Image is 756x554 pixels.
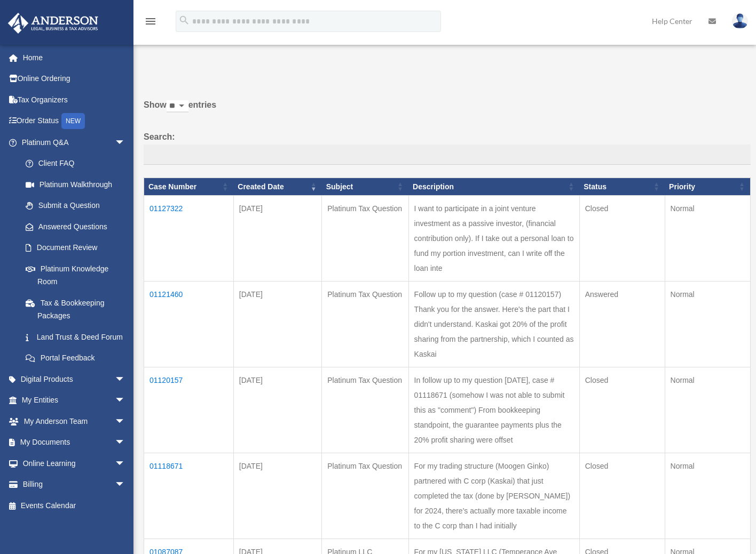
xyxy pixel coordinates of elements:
label: Show entries [144,98,751,123]
td: [DATE] [233,282,321,367]
a: menu [144,19,157,28]
a: My Documentsarrow_drop_down [7,432,141,453]
td: 01127322 [144,196,234,282]
a: Platinum Knowledge Room [15,258,136,292]
span: arrow_drop_down [115,368,136,390]
td: Normal [665,367,750,453]
i: menu [144,15,157,28]
a: Events Calendar [7,495,141,516]
a: Client FAQ [15,153,136,174]
a: Platinum Q&Aarrow_drop_down [7,132,136,153]
a: Submit a Question [15,195,136,216]
select: Showentries [167,100,188,113]
a: Digital Productsarrow_drop_down [7,368,141,390]
td: Platinum Tax Question [322,367,408,453]
td: Closed [579,196,665,282]
td: Normal [665,453,750,539]
td: Answered [579,282,665,367]
td: In follow up to my question [DATE], case # 01118671 (somehow I was not able to submit this as "co... [408,367,579,453]
span: arrow_drop_down [115,411,136,432]
a: Billingarrow_drop_down [7,474,141,495]
span: arrow_drop_down [115,474,136,496]
th: Subject: activate to sort column ascending [322,178,408,196]
td: I want to participate in a joint venture investment as a passive investor, (financial contributio... [408,196,579,282]
th: Status: activate to sort column ascending [579,178,665,196]
td: Closed [579,453,665,539]
td: Follow up to my question (case # 01120157) Thank you for the answer. Here's the part that I didn'... [408,282,579,367]
td: Normal [665,196,750,282]
td: Normal [665,282,750,367]
th: Priority: activate to sort column ascending [665,178,750,196]
span: arrow_drop_down [115,432,136,454]
td: Platinum Tax Question [322,282,408,367]
span: arrow_drop_down [115,132,136,154]
td: 01120157 [144,367,234,453]
i: search [178,14,190,26]
span: arrow_drop_down [115,453,136,475]
td: Closed [579,367,665,453]
a: Platinum Walkthrough [15,174,136,195]
th: Description: activate to sort column ascending [408,178,579,196]
td: 01121460 [144,282,234,367]
label: Search: [144,130,751,165]
a: Document Review [15,237,136,259]
a: Online Ordering [7,68,141,90]
td: [DATE] [233,367,321,453]
th: Created Date: activate to sort column ascending [233,178,321,196]
a: Portal Feedback [15,348,136,369]
th: Case Number: activate to sort column ascending [144,178,234,196]
a: Order StatusNEW [7,110,141,132]
td: [DATE] [233,453,321,539]
a: My Anderson Teamarrow_drop_down [7,411,141,432]
a: Land Trust & Deed Forum [15,326,136,348]
a: Home [7,47,141,68]
td: Platinum Tax Question [322,453,408,539]
a: Tax & Bookkeeping Packages [15,292,136,326]
input: Search: [144,144,751,165]
a: Tax Organizers [7,89,141,110]
span: arrow_drop_down [115,390,136,412]
a: Online Learningarrow_drop_down [7,453,141,474]
td: [DATE] [233,196,321,282]
td: For my trading structure (Moogen Ginko) partnered with C corp (Kaskai) that just completed the ta... [408,453,579,539]
a: My Entitiesarrow_drop_down [7,390,141,411]
td: Platinum Tax Question [322,196,408,282]
img: Anderson Advisors Platinum Portal [5,13,101,34]
td: 01118671 [144,453,234,539]
img: User Pic [732,13,748,29]
a: Answered Questions [15,216,131,237]
div: NEW [61,113,85,129]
